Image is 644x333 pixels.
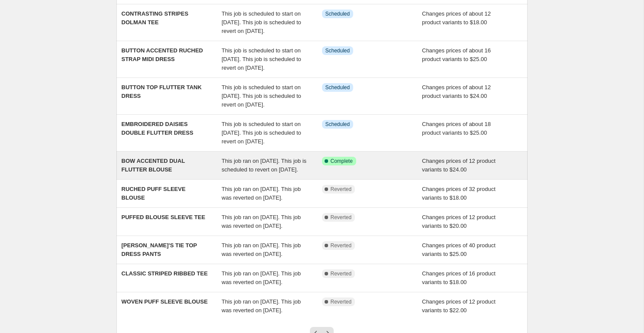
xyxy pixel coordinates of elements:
[222,158,306,173] span: This job ran on [DATE]. This job is scheduled to revert on [DATE].
[122,84,202,99] span: BUTTON TOP FLUTTER TANK DRESS
[325,84,350,91] span: Scheduled
[122,121,193,136] span: EMBROIDERED DAISIES DOUBLE FLUTTER DRESS
[222,186,301,201] span: This job ran on [DATE]. This job was reverted on [DATE].
[122,158,185,173] span: BOW ACCENTED DUAL FLUTTER BLOUSE
[222,10,301,34] span: This job is scheduled to start on [DATE]. This job is scheduled to revert on [DATE].
[325,10,350,17] span: Scheduled
[325,47,350,54] span: Scheduled
[122,10,189,26] span: CONTRASTING STRIPES DOLMAN TEE
[331,158,353,165] span: Complete
[122,298,208,305] span: WOVEN PUFF SLEEVE BLOUSE
[222,242,301,257] span: This job ran on [DATE]. This job was reverted on [DATE].
[331,242,352,249] span: Reverted
[222,47,301,71] span: This job is scheduled to start on [DATE]. This job is scheduled to revert on [DATE].
[422,84,491,99] span: Changes prices of about 12 product variants to $24.00
[122,270,208,277] span: CLASSIC STRIPED RIBBED TEE
[325,121,350,128] span: Scheduled
[422,10,491,26] span: Changes prices of about 12 product variants to $18.00
[122,242,197,257] span: [PERSON_NAME]'S TIE TOP DRESS PANTS
[222,214,301,229] span: This job ran on [DATE]. This job was reverted on [DATE].
[422,242,496,257] span: Changes prices of 40 product variants to $25.00
[122,186,186,201] span: RUCHED PUFF SLEEVE BLOUSE
[422,186,496,201] span: Changes prices of 32 product variants to $18.00
[422,47,491,62] span: Changes prices of about 16 product variants to $25.00
[331,186,352,193] span: Reverted
[331,214,352,221] span: Reverted
[222,298,301,314] span: This job ran on [DATE]. This job was reverted on [DATE].
[422,214,496,229] span: Changes prices of 12 product variants to $20.00
[331,298,352,305] span: Reverted
[422,270,496,285] span: Changes prices of 16 product variants to $18.00
[422,298,496,314] span: Changes prices of 12 product variants to $22.00
[331,270,352,277] span: Reverted
[122,47,203,62] span: BUTTON ACCENTED RUCHED STRAP MIDI DRESS
[222,84,301,108] span: This job is scheduled to start on [DATE]. This job is scheduled to revert on [DATE].
[122,214,206,220] span: PUFFED BLOUSE SLEEVE TEE
[222,270,301,285] span: This job ran on [DATE]. This job was reverted on [DATE].
[422,121,491,136] span: Changes prices of about 18 product variants to $25.00
[422,158,496,173] span: Changes prices of 12 product variants to $24.00
[222,121,301,145] span: This job is scheduled to start on [DATE]. This job is scheduled to revert on [DATE].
